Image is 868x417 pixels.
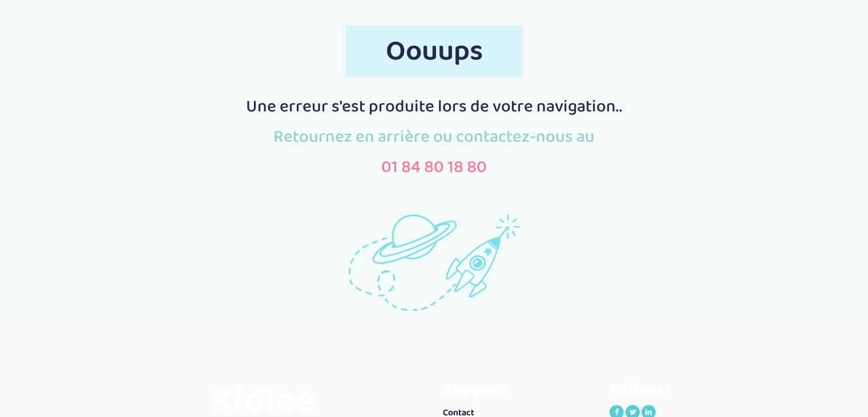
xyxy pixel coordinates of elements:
[609,380,760,399] h3: Follow !
[443,380,593,399] h3: Support
[226,95,643,119] p: Une erreur s'est produite lors de votre navigation..
[349,214,520,311] img: rocket.png
[226,125,643,150] p: Retournez en arrière ou contactez-nous au
[346,26,523,77] span: Oouups
[226,155,643,180] p: 01 84 80 18 80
